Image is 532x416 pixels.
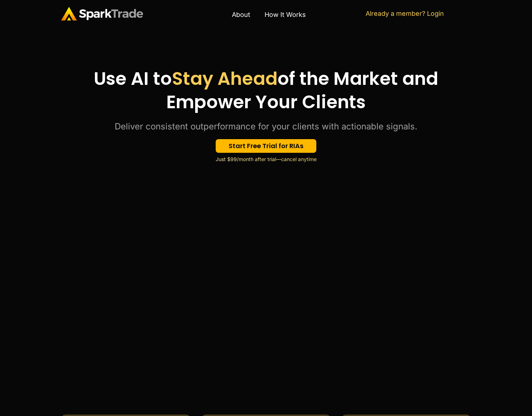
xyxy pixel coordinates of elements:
nav: Menu [172,6,366,23]
p: Deliver consistent outperformance for your clients with actionable signals. [65,121,467,132]
a: Start Free Trial for RIAs [216,139,316,153]
h2: Use AI to of the Market and Empower Your Clients [65,67,467,114]
a: Already a member? Login [366,10,444,17]
span: Stay Ahead [172,66,278,91]
a: About [225,6,257,23]
a: How It Works [257,6,313,23]
span: Start Free Trial for RIAs [229,143,303,149]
